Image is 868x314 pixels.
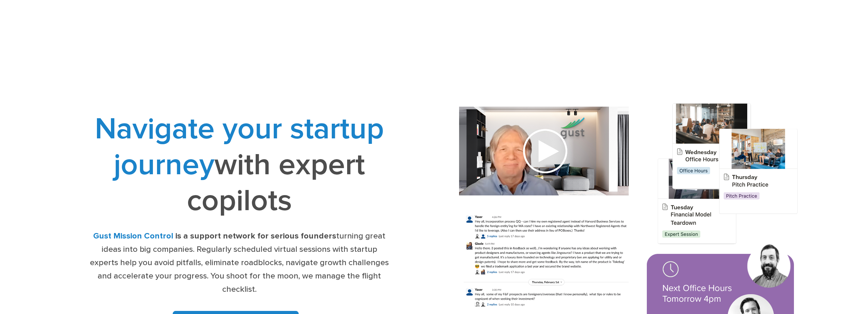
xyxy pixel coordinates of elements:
[89,230,389,296] div: turning great ideas into big companies. Regularly scheduled virtual sessions with startup experts...
[89,111,389,219] h1: with expert copilots
[93,231,173,241] strong: Gust Mission Control
[95,111,384,183] span: Navigate your startup journey
[175,231,336,241] strong: is a support network for serious founders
